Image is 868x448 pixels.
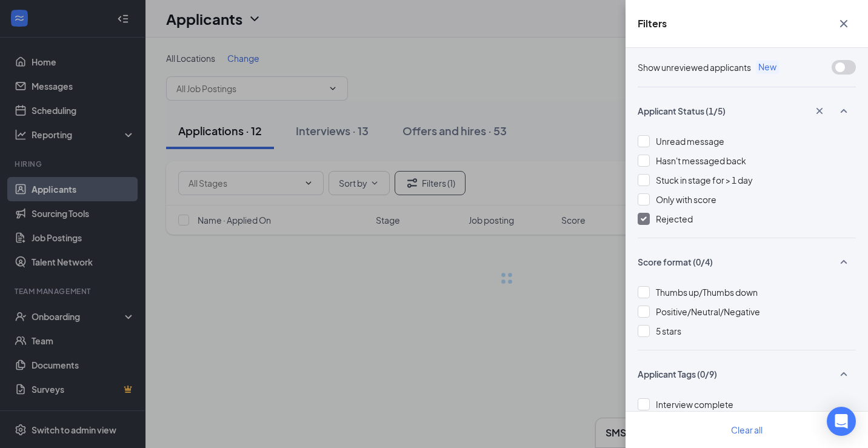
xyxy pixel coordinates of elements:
span: Show unreviewed applicants [638,61,751,74]
span: Rejected [656,213,693,224]
span: New [756,61,779,74]
div: Open Intercom Messenger [827,407,856,436]
span: Applicant Tags (0/9) [638,368,717,380]
span: Positive/Neutral/Negative [656,306,760,317]
span: 5 stars [656,326,681,336]
button: SmallChevronUp [832,363,856,386]
button: SmallChevronUp [832,250,856,273]
span: Unread message [656,136,724,147]
span: Applicant Status (1/5) [638,105,726,117]
img: checkbox [641,216,647,221]
span: Interview complete [656,399,733,410]
span: Stuck in stage for > 1 day [656,175,753,186]
svg: SmallChevronUp [836,255,851,269]
button: Cross [832,12,856,35]
h5: Filters [638,17,667,30]
svg: SmallChevronUp [836,104,851,118]
span: Thumbs up/Thumbs down [656,287,758,298]
svg: Cross [836,16,851,31]
svg: SmallChevronUp [836,367,851,381]
svg: Cross [813,105,826,117]
button: SmallChevronUp [832,99,856,122]
span: Hasn't messaged back [656,155,746,166]
span: Only with score [656,194,716,205]
span: Score format (0/4) [638,256,713,268]
button: Cross [807,101,832,121]
button: Clear all [716,418,777,442]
